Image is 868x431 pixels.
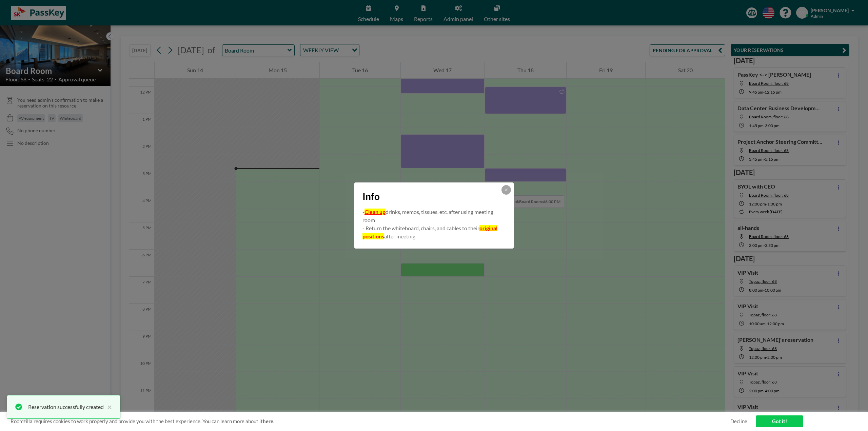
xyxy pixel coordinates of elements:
p: - drinks, memos, tissues, etc. after using meeting room [362,208,506,224]
span: Roomzilla requires cookies to work properly and provide you with the best experience. You can lea... [11,418,730,425]
p: - Return the whiteboard, chairs, and cables to their after meeting [362,224,506,240]
div: Reservation successfully created [28,403,104,411]
button: close [104,403,112,411]
span: Info [362,191,380,202]
a: Got it! [756,415,803,427]
a: here. [263,418,274,424]
u: Clean up [364,209,386,215]
a: Decline [730,418,747,425]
